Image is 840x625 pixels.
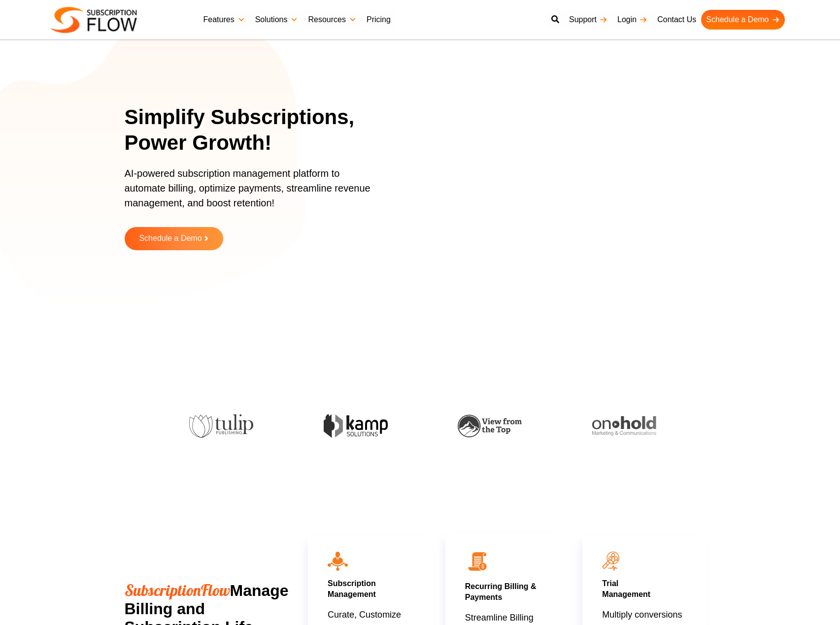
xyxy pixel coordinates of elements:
a: Schedule a Demo [125,227,223,250]
p: AI-powered subscription management platform to automate billing, optimize payments, streamline re... [125,166,381,220]
a: Recurring Billing & Payments [465,582,537,601]
a: TrialManagement [602,579,650,598]
img: kamp-solution [318,414,382,437]
img: icon10 [328,552,348,570]
a: Pricing [362,10,396,30]
a: Solutions [250,10,303,30]
img: onhold-marketing [587,416,651,436]
img: icon11 [602,552,619,571]
span: SubscriptionFlow [125,580,230,600]
img: Subscriptionflow [51,7,137,33]
a: Login [612,10,652,30]
a: Features [199,10,250,30]
a: Support [564,10,612,30]
a: Subscription Management [328,579,376,598]
img: view-from-the-top [453,415,517,438]
span: Schedule a Demo [139,234,202,243]
a: Schedule a Demo [701,10,784,30]
img: tulip-publishing [184,414,248,438]
h1: Simplify Subscriptions, Power Growth! [125,104,393,156]
a: Resources [303,10,361,30]
img: 02 [465,549,490,574]
a: Contact Us [652,10,701,30]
